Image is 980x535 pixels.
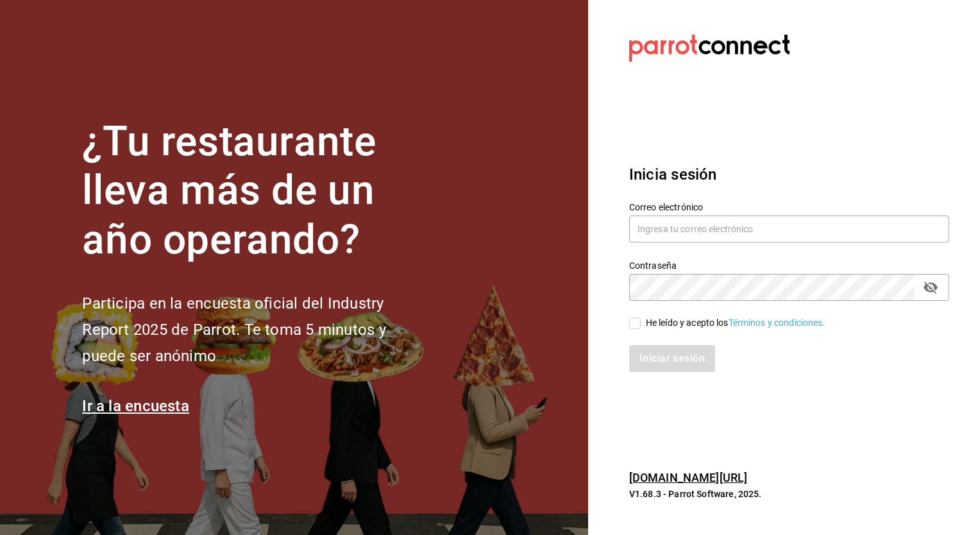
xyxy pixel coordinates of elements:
h1: ¿Tu restaurante lleva más de un año operando? [82,117,428,265]
a: Ir a la encuesta [82,397,189,415]
a: Términos y condiciones. [729,318,825,328]
input: Ingresa tu correo electrónico [629,216,949,242]
a: [DOMAIN_NAME][URL] [629,471,747,484]
label: Contraseña [629,260,949,269]
label: Correo electrónico [629,202,949,211]
h2: Participa en la encuesta oficial del Industry Report 2025 de Parrot. Te toma 5 minutos y puede se... [82,291,428,369]
button: passwordField [920,276,942,298]
h3: Inicia sesión [629,163,949,186]
p: V1.68.3 - Parrot Software, 2025. [629,488,949,500]
div: He leído y acepto los [646,316,825,330]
